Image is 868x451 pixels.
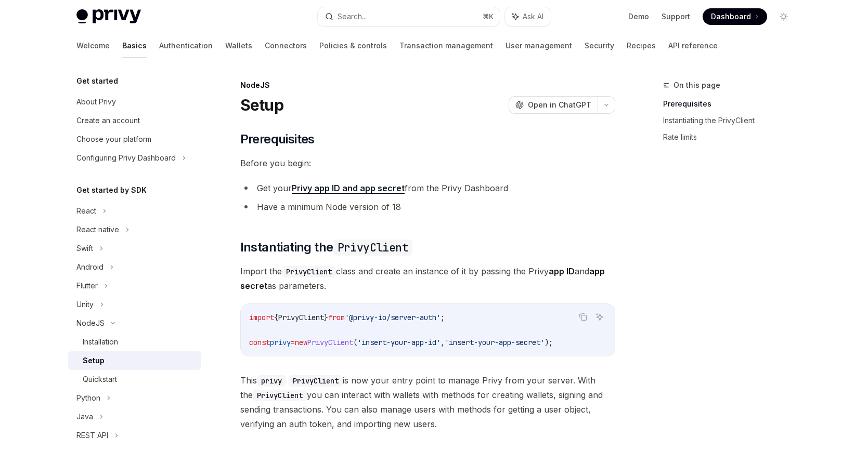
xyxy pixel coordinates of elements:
button: Search...⌘K [318,7,500,26]
span: = [291,338,295,347]
a: User management [506,33,572,58]
span: '@privy-io/server-auth' [345,313,441,322]
li: Have a minimum Node version of 18 [240,200,615,214]
button: Copy the contents from the code block [576,310,590,324]
div: Choose your platform [76,133,151,145]
span: Instantiating the [240,239,412,256]
span: Import the class and create an instance of it by passing the Privy and as parameters. [240,264,615,293]
button: Toggle dark mode [775,8,792,25]
div: NodeJS [240,80,615,90]
div: Python [76,392,100,404]
div: Installation [83,336,118,348]
div: Java [76,410,93,423]
div: Setup [83,354,105,367]
span: new [295,338,307,347]
div: Unity [76,298,94,311]
a: Basics [122,33,147,58]
code: PrivyClient [253,390,307,401]
span: PrivyClient [278,313,324,322]
div: Configuring Privy Dashboard [76,152,176,164]
div: Flutter [76,280,98,292]
a: About Privy [68,92,201,111]
a: Transaction management [399,33,493,58]
h5: Get started [76,75,118,87]
img: light logo [76,9,141,24]
span: const [249,338,270,347]
a: Wallets [225,33,252,58]
a: Support [662,11,690,22]
span: ; [441,313,445,322]
a: Welcome [76,33,110,58]
div: Create an account [76,114,140,127]
span: , [441,338,445,347]
div: About Privy [76,96,116,108]
a: Demo [628,11,649,22]
span: Prerequisites [240,131,315,148]
span: Dashboard [711,11,751,22]
a: Prerequisites [663,96,800,112]
strong: app ID [549,266,575,276]
a: API reference [668,33,718,58]
a: Recipes [627,33,656,58]
a: Rate limits [663,129,800,145]
a: Setup [68,351,201,370]
li: Get your from the Privy Dashboard [240,181,615,195]
div: React [76,205,96,217]
button: Ask AI [505,7,551,26]
span: import [249,313,274,322]
div: Quickstart [83,373,117,386]
a: Instantiating the PrivyClient [663,112,800,129]
span: 'insert-your-app-id' [357,338,441,347]
code: PrivyClient [289,375,343,387]
h5: Get started by SDK [76,184,147,196]
span: Ask AI [523,11,543,22]
a: Policies & controls [319,33,387,58]
code: PrivyClient [282,266,336,277]
span: Before you begin: [240,156,615,170]
span: 'insert-your-app-secret' [445,338,545,347]
a: Security [585,33,614,58]
span: from [328,313,345,322]
a: Choose your platform [68,130,201,149]
code: PrivyClient [333,240,412,256]
a: Dashboard [703,8,767,25]
span: ⌘ K [483,12,494,21]
div: Search... [338,10,367,23]
a: Connectors [265,33,307,58]
div: Swift [76,242,93,255]
a: Create an account [68,111,201,130]
a: Privy app ID and app secret [292,183,405,194]
div: React native [76,223,119,236]
button: Open in ChatGPT [509,96,598,114]
div: REST API [76,429,108,442]
span: { [274,313,278,322]
span: PrivyClient [307,338,353,347]
span: privy [270,338,291,347]
span: On this page [673,79,720,91]
div: NodeJS [76,317,105,329]
span: } [324,313,328,322]
span: This is now your entry point to manage Privy from your server. With the you can interact with wal... [240,373,615,431]
h1: Setup [240,96,283,114]
a: Authentication [159,33,213,58]
span: ( [353,338,357,347]
span: Open in ChatGPT [528,100,591,110]
div: Android [76,261,103,273]
code: privy [257,375,286,387]
button: Ask AI [593,310,606,324]
a: Quickstart [68,370,201,389]
span: ); [545,338,553,347]
a: Installation [68,333,201,351]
